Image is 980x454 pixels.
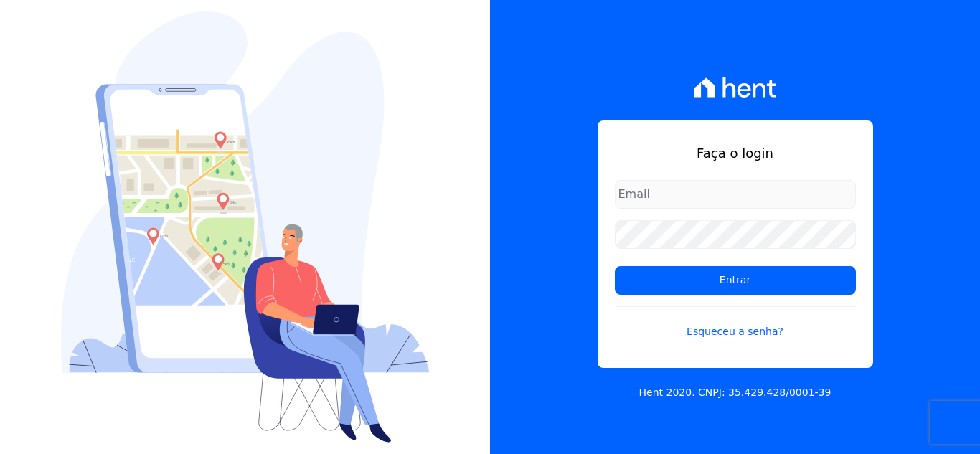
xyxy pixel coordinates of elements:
img: Login [61,11,430,443]
input: Entrar [615,266,856,295]
a: Esqueceu a senha? [615,306,856,339]
input: Email [615,180,856,209]
h1: Faça o login [615,143,856,163]
p: Hent 2020. CNPJ: 35.429.428/0001-39 [639,385,831,400]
